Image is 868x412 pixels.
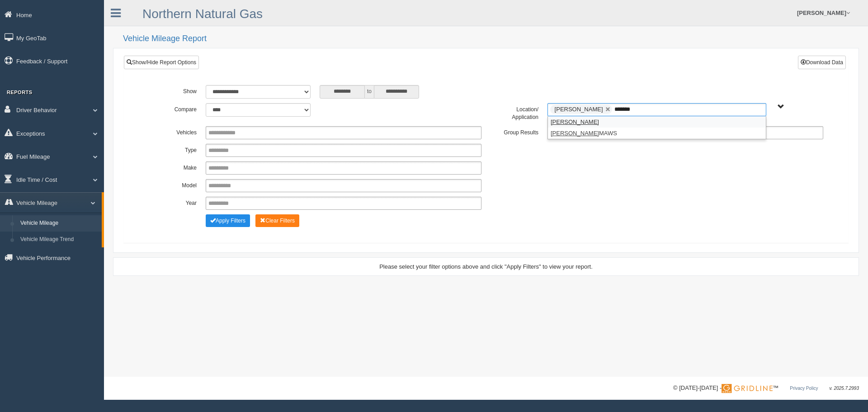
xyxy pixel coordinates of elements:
[124,56,199,69] a: Show/Hide Report Options
[673,384,859,393] div: © [DATE]-[DATE] - ™
[551,130,599,137] em: [PERSON_NAME]
[144,103,201,114] label: Compare
[830,386,859,391] span: v. 2025.7.2993
[548,128,766,139] li: MAWS
[206,214,250,227] button: Change Filter Options
[486,103,543,122] label: Location/ Application
[551,118,599,125] em: [PERSON_NAME]
[144,197,201,208] label: Year
[123,34,859,43] h2: Vehicle Mileage Report
[790,386,818,391] a: Privacy Policy
[798,56,846,69] button: Download Data
[16,232,102,248] a: Vehicle Mileage Trend
[142,7,263,21] a: Northern Natural Gas
[144,85,201,96] label: Show
[144,161,201,172] label: Make
[16,215,102,232] a: Vehicle Mileage
[144,126,201,137] label: Vehicles
[555,106,603,113] span: [PERSON_NAME]
[121,262,851,271] div: Please select your filter options above and click "Apply Filters" to view your report.
[486,126,543,137] label: Group Results
[144,144,201,155] label: Type
[144,179,201,190] label: Model
[365,85,374,99] span: to
[722,384,773,393] img: Gridline
[255,214,299,227] button: Change Filter Options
